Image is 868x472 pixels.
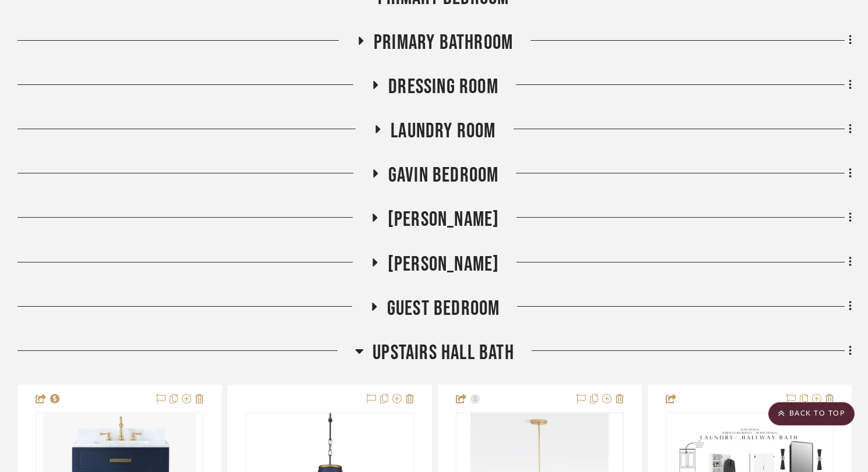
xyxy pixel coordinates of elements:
span: Guest Bedroom [387,296,500,321]
span: Dressing Room [388,74,498,100]
span: [PERSON_NAME] [388,252,500,277]
span: [PERSON_NAME] [388,207,500,232]
span: Upstairs Hall Bath [372,340,514,365]
span: Primary Bathroom [374,30,513,55]
span: Laundry Room [391,119,496,144]
scroll-to-top-button: BACK TO TOP [768,402,855,425]
span: Gavin Bedroom [388,163,499,188]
